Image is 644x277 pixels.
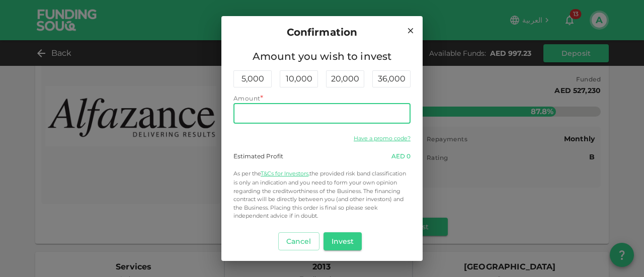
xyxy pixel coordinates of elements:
[233,104,411,124] input: amount
[354,135,411,142] a: Have a promo code?
[391,152,405,160] span: AED
[324,232,362,250] button: Invest
[391,152,411,161] div: 0
[233,152,283,161] div: Estimated Profit
[280,70,318,87] div: 10,000
[326,70,364,87] div: 20,000
[233,170,261,177] span: As per the
[233,95,260,102] span: Amount
[287,24,358,40] span: Confirmation
[278,232,319,250] button: Cancel
[261,170,309,177] a: T&Cs for Investors,
[233,169,411,220] p: the provided risk band classification is only an indication and you need to form your own opinion...
[372,70,411,87] div: 36,000
[233,48,411,64] span: Amount you wish to invest
[233,70,272,87] div: 5,000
